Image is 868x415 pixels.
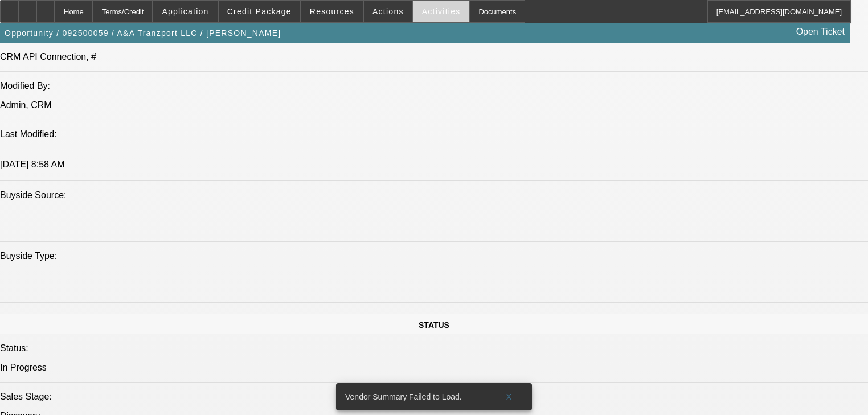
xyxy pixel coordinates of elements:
[792,22,849,42] a: Open Ticket
[219,1,300,22] button: Credit Package
[419,321,449,330] span: STATUS
[227,7,292,16] span: Credit Package
[364,1,412,22] button: Actions
[162,7,208,16] span: Application
[372,7,404,16] span: Actions
[422,7,461,16] span: Activities
[336,383,491,410] div: Vendor Summary Failed to Load.
[301,1,363,22] button: Resources
[310,7,354,16] span: Resources
[491,387,527,407] button: X
[5,28,281,38] span: Opportunity / 092500059 / A&A Tranzport LLC / [PERSON_NAME]
[506,392,513,401] span: X
[153,1,217,22] button: Application
[413,1,469,22] button: Activities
